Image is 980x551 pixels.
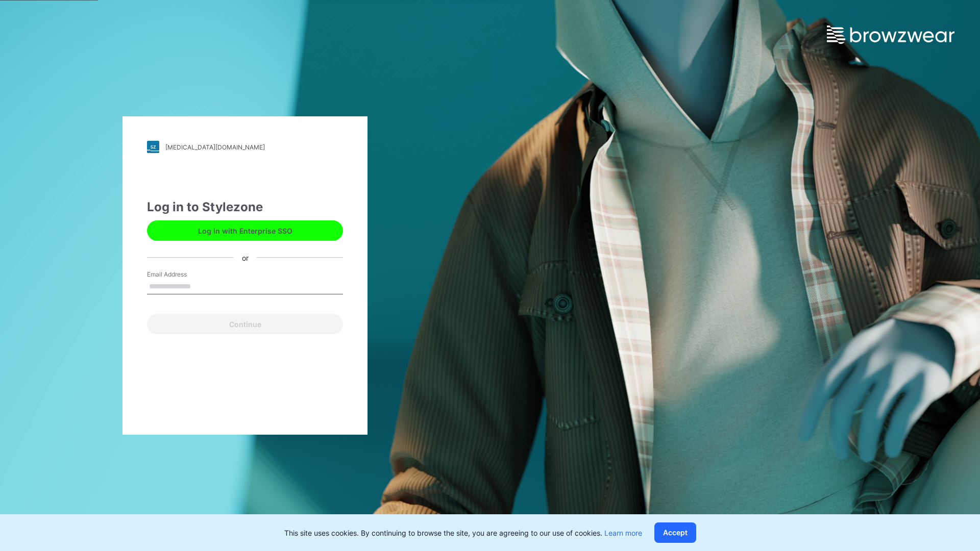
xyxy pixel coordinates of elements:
[654,522,696,543] button: Accept
[147,270,218,279] label: Email Address
[147,220,343,241] button: Log in with Enterprise SSO
[165,143,265,151] div: [MEDICAL_DATA][DOMAIN_NAME]
[284,528,642,538] p: This site uses cookies. By continuing to browse the site, you are agreeing to our use of cookies.
[234,252,257,263] div: or
[604,529,642,537] a: Learn more
[147,198,343,216] div: Log in to Stylezone
[147,141,159,153] img: stylezone-logo.562084cfcfab977791bfbf7441f1a819.svg
[827,26,954,44] img: browzwear-logo.e42bd6dac1945053ebaf764b6aa21510.svg
[147,141,343,153] a: [MEDICAL_DATA][DOMAIN_NAME]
